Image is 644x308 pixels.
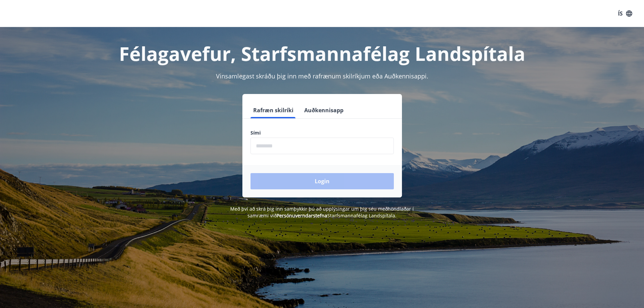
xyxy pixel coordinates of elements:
span: Með því að skrá þig inn samþykkir þú að upplýsingar um þig séu meðhöndlaðar í samræmi við Starfsm... [230,206,414,219]
button: Auðkennisapp [302,102,346,118]
span: Vinsamlegast skráðu þig inn með rafrænum skilríkjum eða Auðkennisappi. [216,72,428,80]
button: ÍS [614,7,636,20]
h1: Félagavefur, Starfsmannafélag Landspítala [87,41,557,66]
button: Rafræn skilríki [251,102,296,118]
label: Sími [251,129,394,136]
a: Persónuverndarstefna [277,212,327,219]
